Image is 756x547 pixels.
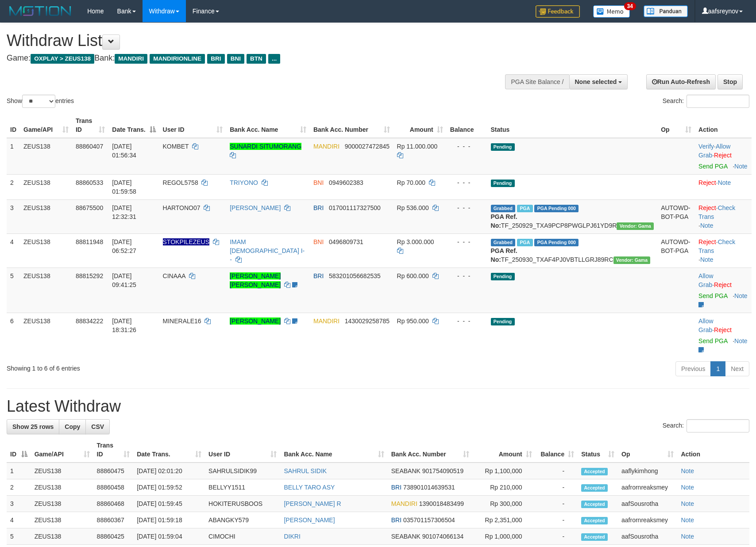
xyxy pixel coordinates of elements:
[112,143,136,159] span: [DATE] 01:56:34
[163,238,210,245] span: Nama rekening ada tanda titik/strip, harap diedit
[7,138,20,175] td: 1
[391,484,401,491] span: BRI
[473,463,536,479] td: Rp 1,100,000
[734,337,748,344] a: Note
[536,496,578,512] td: -
[695,233,752,268] td: · ·
[7,32,495,50] h1: Withdraw List
[329,204,381,211] span: Copy 017001117327500 to clipboard
[450,178,484,187] div: - - -
[76,317,103,325] span: 88834222
[698,238,735,254] a: Check Trans
[7,419,59,434] a: Show 25 rows
[112,272,136,288] span: [DATE] 09:41:25
[268,54,280,64] span: ...
[7,496,31,512] td: 3
[536,5,580,18] img: Feedback.jpg
[505,74,569,89] div: PGA Site Balance /
[397,317,429,325] span: Rp 950.000
[714,152,732,159] a: Reject
[397,272,429,279] span: Rp 600.000
[205,528,280,545] td: CIMOCHI
[581,484,608,492] span: Accepted
[698,337,727,344] a: Send PGA
[7,54,495,63] h4: Game: Bank:
[698,317,713,333] a: Allow Grab
[487,113,658,138] th: Status
[20,233,72,268] td: ZEUS138
[226,113,310,138] th: Bank Acc. Name: activate to sort column ascending
[657,199,695,233] td: AUTOWD-BOT-PGA
[687,419,749,432] input: Search:
[734,292,748,299] a: Note
[677,437,749,463] th: Action
[397,238,434,245] span: Rp 3.000.000
[205,437,280,463] th: User ID: activate to sort column ascending
[698,272,714,288] span: ·
[329,179,363,186] span: Copy 0949602383 to clipboard
[536,437,578,463] th: Balance: activate to sort column ascending
[397,179,426,186] span: Rp 70.000
[7,360,309,373] div: Showing 1 to 6 of 6 entries
[247,54,266,64] span: BTN
[491,213,517,229] b: PGA Ref. No:
[115,54,147,64] span: MANDIRI
[569,74,628,89] button: None selected
[20,199,72,233] td: ZEUS138
[613,256,651,264] span: Vendor URL: https://trx31.1velocity.biz
[230,204,281,211] a: [PERSON_NAME]
[419,500,464,507] span: Copy 1390018483499 to clipboard
[698,204,716,211] a: Reject
[487,199,658,233] td: TF_250929_TXA9PCP8PWGLPJ61YD9R
[698,143,730,159] span: ·
[393,113,447,138] th: Amount: activate to sort column ascending
[491,239,516,246] span: Grabbed
[7,512,31,528] td: 4
[22,95,55,108] select: Showentries
[581,501,608,508] span: Accepted
[718,179,731,186] a: Note
[93,437,134,463] th: Trans ID: activate to sort column ascending
[7,268,20,313] td: 5
[91,423,104,430] span: CSV
[230,179,258,186] a: TRIYONO
[280,437,387,463] th: Bank Acc. Name: activate to sort column ascending
[700,256,714,263] a: Note
[205,479,280,496] td: BELLYY1511
[7,479,31,496] td: 2
[687,95,749,108] input: Search:
[313,317,339,325] span: MANDIRI
[700,222,714,229] a: Note
[698,179,716,186] a: Reject
[150,54,205,64] span: MANDIRIONLINE
[133,496,205,512] td: [DATE] 01:59:45
[205,463,280,479] td: SAHRULSIDIK99
[163,204,201,211] span: HARTONO07
[644,5,688,17] img: panduan.png
[581,468,608,475] span: Accepted
[230,317,281,325] a: [PERSON_NAME]
[473,528,536,545] td: Rp 1,000,000
[581,533,608,541] span: Accepted
[7,174,20,199] td: 2
[313,238,324,245] span: BNI
[159,113,227,138] th: User ID: activate to sort column ascending
[517,205,532,212] span: Marked by aaftrukkakada
[7,233,20,268] td: 4
[450,203,484,212] div: - - -
[133,528,205,545] td: [DATE] 01:59:04
[31,463,93,479] td: ZEUS138
[31,496,93,512] td: ZEUS138
[487,233,658,268] td: TF_250930_TXAF4PJ0VBTLLGRJ89RC
[536,479,578,496] td: -
[112,179,136,195] span: [DATE] 01:59:58
[491,273,515,280] span: Pending
[575,78,617,85] span: None selected
[617,222,654,230] span: Vendor URL: https://trx31.1velocity.biz
[230,143,301,150] a: SUNARDI SITUMORANG
[230,238,305,263] a: IMAM [DEMOGRAPHIC_DATA] I--
[313,272,324,279] span: BRI
[536,512,578,528] td: -
[681,500,694,507] a: Note
[112,317,136,333] span: [DATE] 18:31:26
